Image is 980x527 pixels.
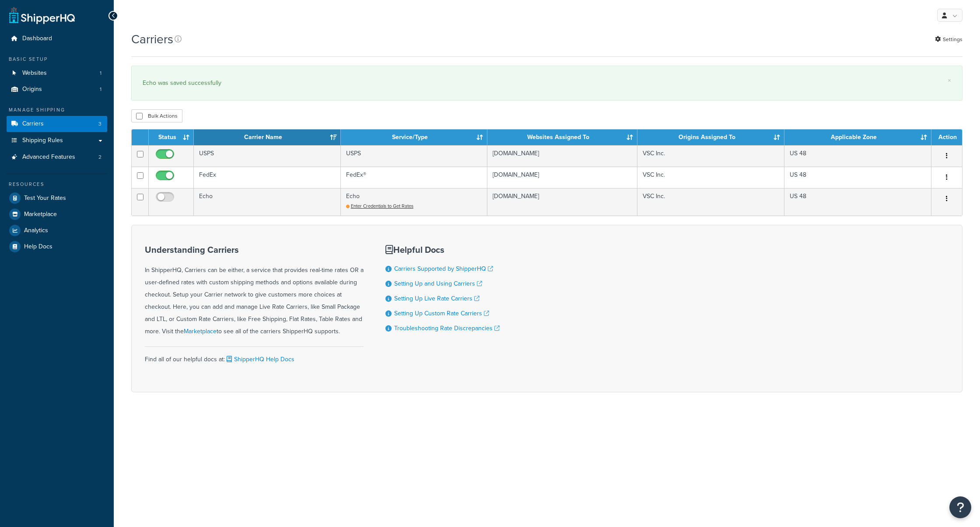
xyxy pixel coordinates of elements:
[7,116,107,132] li: Carriers
[784,188,931,216] td: US 48
[7,190,107,206] a: Test Your Rates
[394,294,479,303] a: Setting Up Live Rate Carriers
[194,167,341,188] td: FedEx
[7,223,107,238] a: Analytics
[100,70,101,77] span: 1
[394,309,489,318] a: Setting Up Custom Rate Carriers
[7,116,107,132] a: Carriers 3
[784,129,931,145] th: Applicable Zone: activate to sort column ascending
[7,56,107,63] div: Basic Setup
[948,77,951,84] a: ×
[131,31,173,48] h1: Carriers
[24,195,66,202] span: Test Your Rates
[341,188,488,216] td: Echo
[143,77,951,89] div: Echo was saved successfully
[145,346,364,366] div: Find all of our helpful docs at:
[394,324,500,333] a: Troubleshooting Rate Discrepancies
[637,129,784,145] th: Origins Assigned To: activate to sort column ascending
[487,129,637,145] th: Websites Assigned To: activate to sort column ascending
[24,211,57,218] span: Marketplace
[100,86,101,93] span: 1
[98,154,101,161] span: 2
[7,106,107,114] div: Manage Shipping
[145,245,364,338] div: In ShipperHQ, Carriers can be either, a service that provides real-time rates OR a user-defined r...
[784,167,931,188] td: US 48
[931,129,962,145] th: Action
[194,129,341,145] th: Carrier Name: activate to sort column ascending
[184,327,217,336] a: Marketplace
[7,65,107,81] a: Websites 1
[637,145,784,167] td: VSC Inc.
[22,137,63,144] span: Shipping Rules
[7,149,107,165] a: Advanced Features 2
[949,496,971,518] button: Open Resource Center
[346,202,413,209] a: Enter Credentials to Get Rates
[341,145,488,167] td: USPS
[22,70,47,77] span: Websites
[225,355,294,364] a: ShipperHQ Help Docs
[394,264,493,273] a: Carriers Supported by ShipperHQ
[7,181,107,188] div: Resources
[149,129,194,145] th: Status: activate to sort column ascending
[341,167,488,188] td: FedEx®
[7,31,107,47] a: Dashboard
[7,81,107,98] a: Origins 1
[385,245,500,255] h3: Helpful Docs
[7,206,107,222] a: Marketplace
[22,86,42,93] span: Origins
[7,65,107,81] li: Websites
[145,245,364,255] h3: Understanding Carriers
[7,81,107,98] li: Origins
[194,145,341,167] td: USPS
[131,109,182,122] button: Bulk Actions
[98,120,101,128] span: 3
[487,188,637,216] td: [DOMAIN_NAME]
[24,227,48,234] span: Analytics
[487,167,637,188] td: [DOMAIN_NAME]
[22,154,75,161] span: Advanced Features
[487,145,637,167] td: [DOMAIN_NAME]
[22,35,52,42] span: Dashboard
[637,188,784,216] td: VSC Inc.
[394,279,482,288] a: Setting Up and Using Carriers
[9,7,75,24] a: ShipperHQ Home
[7,239,107,255] a: Help Docs
[341,129,488,145] th: Service/Type: activate to sort column ascending
[784,145,931,167] td: US 48
[7,149,107,165] li: Advanced Features
[22,120,44,128] span: Carriers
[935,33,962,45] a: Settings
[194,188,341,216] td: Echo
[351,202,413,209] span: Enter Credentials to Get Rates
[24,243,52,251] span: Help Docs
[637,167,784,188] td: VSC Inc.
[7,133,107,149] a: Shipping Rules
